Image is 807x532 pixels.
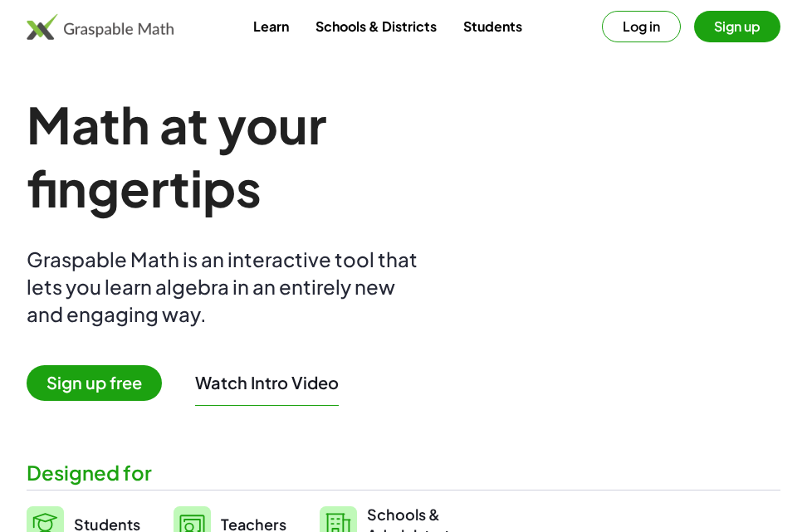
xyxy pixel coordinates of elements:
div: Designed for [27,459,780,486]
a: Schools & Districts [302,11,450,41]
button: Log in [602,11,681,42]
span: Sign up free [27,365,162,401]
button: Watch Intro Video [195,372,339,393]
button: Sign up [694,11,780,42]
a: Students [450,11,536,41]
div: Graspable Math is an interactive tool that lets you learn algebra in an entirely new and engaging... [27,246,425,328]
h1: Math at your fingertips [27,93,555,219]
a: Learn [240,11,302,41]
